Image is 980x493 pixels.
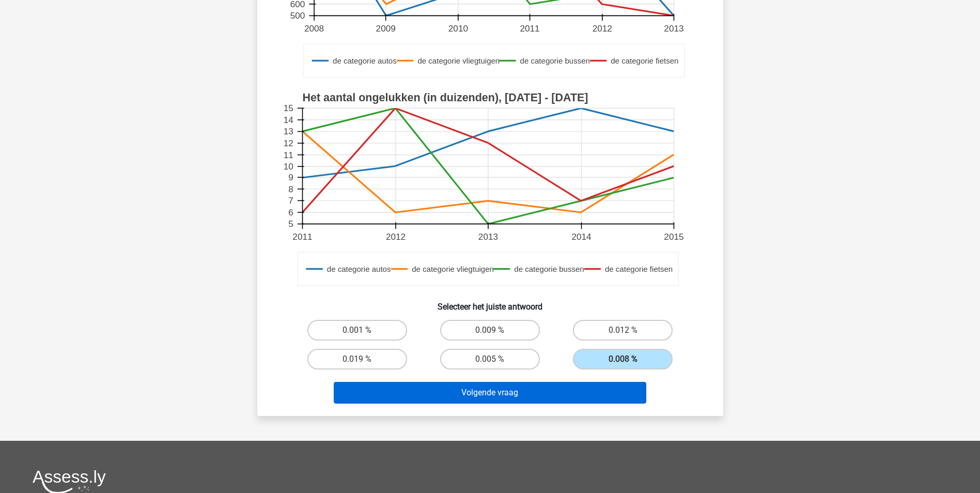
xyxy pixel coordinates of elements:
[307,349,407,369] label: 0.019 %
[520,56,589,65] text: de categorie bussen
[333,56,397,65] text: de categorie autos
[448,23,468,34] text: 2010
[573,320,673,341] label: 0.012 %
[514,265,584,273] text: de categorie bussen
[520,23,539,34] text: 2011
[417,56,500,65] text: de categorie vliegtuigen
[664,232,683,242] text: 2015
[385,232,405,242] text: 2012
[283,150,293,160] text: 11
[604,265,672,273] text: de categorie fietsen
[283,127,293,137] text: 13
[288,195,293,206] text: 7
[440,349,540,369] label: 0.005 %
[274,294,707,312] h6: Selecteer het juiste antwoord
[283,161,293,172] text: 10
[288,184,293,194] text: 8
[573,349,673,369] label: 0.008 %
[283,115,293,125] text: 14
[288,207,293,218] text: 6
[440,320,540,341] label: 0.009 %
[304,23,323,34] text: 2008
[290,11,305,21] text: 500
[664,23,683,34] text: 2013
[288,172,293,182] text: 9
[412,265,494,273] text: de categorie vliegtuigen
[611,56,678,65] text: de categorie fietsen
[376,23,395,34] text: 2009
[571,232,592,242] text: 2014
[334,382,646,404] button: Volgende vraag
[307,320,407,341] label: 0.001 %
[283,138,293,148] text: 12
[292,232,312,242] text: 2011
[592,23,612,34] text: 2012
[302,91,588,104] text: Het aantal ongelukken (in duizenden), [DATE] - [DATE]
[478,232,497,242] text: 2013
[283,103,293,114] text: 15
[288,219,293,229] text: 5
[326,265,391,273] text: de categorie autos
